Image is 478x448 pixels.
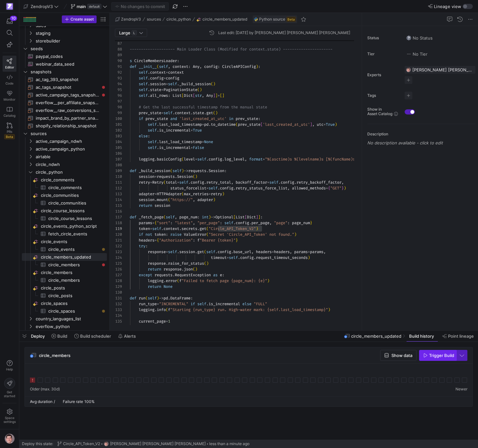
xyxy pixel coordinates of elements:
span: None [204,139,213,144]
div: Press SPACE to select this row. [22,130,107,137]
span: = [161,87,164,92]
span: . [157,145,159,150]
span: self [148,128,157,133]
span: . [157,139,159,144]
span: PaginationState [164,87,197,92]
span: circle_spaces​​​​​​​​​ [48,307,99,315]
span: Show in Asset Catalog [367,107,392,116]
a: circle_members​​​​​​​​ [22,269,107,276]
a: circle_posts​​​​​​​​ [22,284,107,292]
span: context [173,64,188,69]
span: else [139,133,148,139]
span: ZendropV3 [121,17,141,22]
div: 100 [115,116,122,122]
span: Build [57,334,67,339]
span: utc [317,122,323,127]
a: active_campaign_tags_snapshot​​​​​​​ [22,91,107,99]
a: circle_members​​​​​​​​​ [22,261,107,269]
span: config [204,64,218,69]
span: circle_course_lessons​​​​​​​​​ [48,215,99,222]
span: self [148,122,157,127]
span: ] [213,93,215,98]
span: # ---------------------- Main Loader Class (Modifi [121,47,233,52]
div: 99 [115,110,122,116]
span: circle_events_python_script​​​​​​​​ [41,223,106,230]
span: pd [204,122,209,127]
span: Tier [367,52,399,56]
a: circle_communities​​​​​​​​ [22,191,107,199]
div: 97 [115,98,122,104]
a: Monitor [3,88,16,104]
span: 'last_created_at_utc' [263,122,310,127]
span: 'last_created_at_utc' [179,116,227,121]
span: self [159,64,168,69]
span: state [193,110,204,115]
span: ac_tag_393_snapshot​​​​​​​ [36,76,99,83]
span: ] [310,122,312,127]
div: Press SPACE to select this row. [22,60,107,68]
div: Press SPACE to select this row. [22,145,107,153]
a: circle_events​​​​​​​​ [22,238,107,245]
span: prev_state [145,116,168,121]
span: Point lineage [448,334,474,339]
span: context [150,70,166,75]
span: is_incremental [159,145,191,150]
span: if [139,116,143,121]
div: 90 [115,58,122,64]
button: Circle_API_Token_V2https://storage.googleapis.com/y42-prod-data-exchange/images/G2kHvxVlt02YItTmb... [56,440,251,448]
img: https://storage.googleapis.com/y42-prod-data-exchange/images/G2kHvxVlt02YItTmblwfhPy4mK5SfUxFU6Tr... [104,441,109,446]
a: everflow__raw_conversions_snapshot​​​​​​​ [22,106,107,114]
span: , [202,93,204,98]
span: everflow_python [36,323,106,330]
div: 87 [115,41,122,46]
span: prev_state [238,122,260,127]
span: everflow__raw_conversions_snapshot​​​​​​​ [36,107,99,114]
span: shopify_relationship_snapshot​​​​​​​ [36,122,99,130]
span: circle_members_updated [202,17,247,22]
span: in [229,116,233,121]
span: ) [213,81,215,87]
a: webinar_data_seed​​​​​​ [22,60,107,68]
span: self [148,139,157,144]
a: fetch_circle_events​​​​​​​​​ [22,230,107,238]
span: circle_course_lessons​​​​​​​​ [41,207,106,215]
span: circle_posts​​​​​​​​ [41,284,106,292]
span: Lineage view [434,4,461,9]
a: circle_members​​​​​​​​​ [22,276,107,284]
span: ( [236,122,238,127]
span: sources [31,130,106,137]
div: Press SPACE to select this row. [22,106,107,114]
span: [ [182,93,184,98]
span: circle_comments​​​​​​​​ [41,176,106,184]
span: active_campaign_tags_snapshot​​​​​​​ [36,91,99,99]
span: ac_tags_snapshot​​​​​​​ [36,84,99,91]
span: self [139,70,148,75]
span: . [148,76,150,81]
span: ed for context.state) ---------------------- [233,47,333,52]
button: circle_python [165,15,192,23]
button: Build history [406,331,438,342]
div: Press SPACE to select this row. [22,276,107,284]
span: prev_state [236,116,258,121]
div: 103 [115,133,122,139]
span: Alerts [124,334,136,339]
div: Press SPACE to select this row. [22,168,107,176]
span: Build scheduler [80,334,111,339]
span: circle_posts​​​​​​​​​ [48,292,99,299]
span: country_languages_list [36,315,106,323]
a: circle_events_python_script​​​​​​​​ [22,222,107,230]
div: 95 [115,87,122,93]
span: Trigger Build [429,353,454,358]
span: ( [157,64,159,69]
span: Get started [4,390,15,398]
span: Help [5,367,14,371]
span: is_incremental [159,128,191,133]
div: 93 [115,75,122,81]
span: ] [222,93,224,98]
div: 96 [115,93,122,98]
img: No tier [406,51,411,57]
button: Alerts [115,331,139,342]
button: Build [49,331,70,342]
span: Any [206,93,213,98]
span: self [148,145,157,150]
